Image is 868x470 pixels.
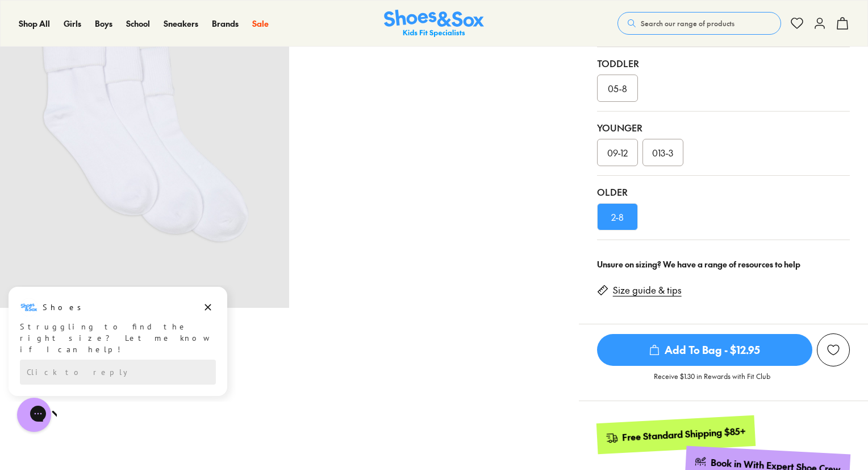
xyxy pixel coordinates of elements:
h3: Shoes [43,17,87,28]
a: Boys [95,18,112,30]
button: Search our range of products [617,12,781,35]
div: Older [597,185,850,199]
div: Message from Shoes. Struggling to find the right size? Let me know if I can help! [9,13,227,70]
a: Shop All [19,18,50,30]
span: 05-8 [608,81,627,95]
div: Free Standard Shipping $85+ [621,424,746,443]
span: Sale [252,18,269,29]
img: Shoes logo [20,13,38,31]
span: Boys [95,18,112,29]
span: Brands [212,18,239,29]
div: Younger [597,121,850,134]
a: Girls [64,18,81,30]
div: Struggling to find the right size? Let me know if I can help! [20,36,216,70]
button: Add To Bag - $12.95 [597,333,812,366]
span: 2-8 [611,210,624,224]
span: Add To Bag - $12.95 [597,334,812,366]
a: Free Standard Shipping $85+ [596,415,755,454]
img: SNS_Logo_Responsive.svg [384,10,484,38]
a: Size guide & tips [613,284,682,296]
span: School [126,18,150,29]
span: Search our range of products [641,18,735,28]
span: Girls [64,18,81,29]
a: Brands [212,18,239,30]
div: Unsure on sizing? We have a range of resources to help [597,258,850,270]
div: Toddler [597,56,850,70]
span: 013-3 [652,146,673,159]
span: Shop All [19,18,50,29]
div: Campaign message [9,2,227,111]
a: Shoes & Sox [384,10,484,38]
button: Dismiss campaign [200,14,216,30]
span: 09-12 [607,146,628,159]
a: Sale [252,18,269,30]
span: Sneakers [164,18,198,29]
div: Reply to the campaigns [20,75,216,100]
p: Receive $1.30 in Rewards with Fit Club [654,371,770,391]
a: Sneakers [164,18,198,30]
button: Add to Wishlist [817,333,850,366]
a: School [126,18,150,30]
iframe: Gorgias live chat messenger [11,394,57,436]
